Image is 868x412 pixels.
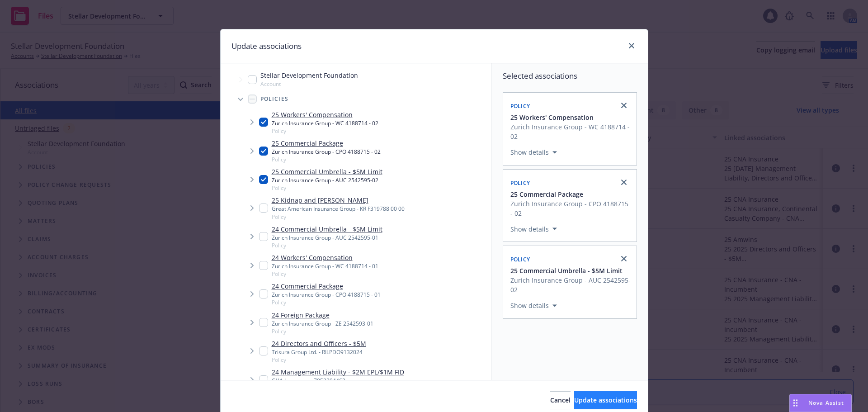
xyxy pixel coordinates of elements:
[272,148,381,156] div: Zurich Insurance Group - CPO 4188715 - 02
[808,399,844,407] span: Nova Assist
[574,396,637,404] span: Update associations
[272,320,373,327] div: Zurich Insurance Group - ZE 2542593-01
[510,113,631,122] button: 25 Workers' Compensation
[272,167,382,176] a: 25 Commercial Umbrella - $5M Limit
[510,199,631,218] span: Zurich Insurance Group - CPO 4188715 - 02
[260,96,289,102] span: Policies
[272,262,378,270] div: Zurich Insurance Group - WC 4188714 - 01
[272,224,382,234] a: 24 Commercial Umbrella - $5M Limit
[510,102,530,110] span: Policy
[272,270,378,278] span: Policy
[272,253,378,262] a: 24 Workers' Compensation
[574,391,637,409] button: Update associations
[507,147,561,158] button: Show details
[272,348,366,356] div: Trisura Group Ltd. - RILPDO9132024
[272,195,405,205] a: 25 Kidnap and [PERSON_NAME]
[618,253,629,264] a: close
[510,275,631,294] span: Zurich Insurance Group - AUC 2542595-02
[260,71,358,80] span: Stellar Development Foundation
[272,156,381,163] span: Policy
[789,394,852,412] button: Nova Assist
[618,100,629,111] a: close
[272,377,404,384] div: CNA Insurance - 7052294463
[272,327,373,335] span: Policy
[510,113,594,122] span: 25 Workers' Compensation
[503,71,637,81] span: Selected associations
[272,242,382,249] span: Policy
[272,213,405,221] span: Policy
[618,177,629,188] a: close
[272,184,382,192] span: Policy
[272,234,382,242] div: Zurich Insurance Group - AUC 2542595-01
[510,179,530,187] span: Policy
[507,300,561,311] button: Show details
[510,189,631,199] button: 25 Commercial Package
[272,176,382,184] div: Zurich Insurance Group - AUC 2542595-02
[260,80,358,88] span: Account
[272,298,381,306] span: Policy
[510,189,583,199] span: 25 Commercial Package
[626,40,637,51] a: close
[550,391,571,409] button: Cancel
[272,205,405,213] div: Great American Insurance Group - KR F319788 00 00
[272,138,381,148] a: 25 Commercial Package
[272,110,378,119] a: 25 Workers' Compensation
[272,356,366,364] span: Policy
[510,266,631,275] button: 25 Commercial Umbrella - $5M Limit
[272,367,404,377] a: 24 Management Liability - $2M EPL/$1M FID
[272,291,381,298] div: Zurich Insurance Group - CPO 4188715 - 01
[790,394,801,412] div: Drag to move
[231,40,302,52] h1: Update associations
[272,310,373,320] a: 24 Foreign Package
[510,122,631,141] span: Zurich Insurance Group - WC 4188714 - 02
[550,396,571,404] span: Cancel
[507,223,561,234] button: Show details
[272,281,381,291] a: 24 Commercial Package
[272,119,378,127] div: Zurich Insurance Group - WC 4188714 - 02
[510,256,530,263] span: Policy
[510,266,623,275] span: 25 Commercial Umbrella - $5M Limit
[272,339,366,348] a: 24 Directors and Officers - $5M
[272,127,378,135] span: Policy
